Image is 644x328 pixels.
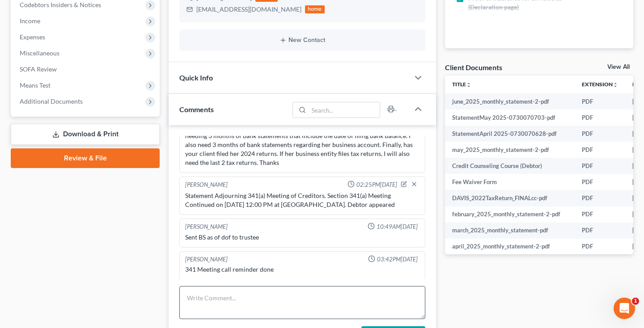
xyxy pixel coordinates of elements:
td: february_2025_monthly_statement-2-pdf [445,206,575,223]
div: [PERSON_NAME] [185,181,228,189]
td: DAVIS_2022TaxReturn_FINALcc-pdf [445,190,575,206]
div: 341 Meeting call reminder done [185,265,419,274]
span: 10:49AM[DATE] [377,223,418,231]
div: [PERSON_NAME] [185,223,228,231]
td: PDF [575,93,625,109]
a: Download & Print [11,124,160,145]
td: Fee Waiver Form [445,174,575,190]
div: Statement Adjourning 341(a) Meeting of Creditors. Section 341(a) Meeting Continued on [DATE] 12:0... [185,191,419,209]
a: Titleunfold_more [452,81,471,88]
td: PDF [575,126,625,142]
td: PDF [575,223,625,239]
td: PDF [575,239,625,255]
span: Expenses [20,33,45,41]
button: New Contact [186,37,418,44]
i: unfold_more [466,82,471,88]
td: june_2025_monthly_statement-2-pdf [445,93,575,109]
span: SOFA Review [20,65,57,73]
td: PDF [575,158,625,174]
td: StatementMay 2025-0730070703-pdf [445,109,575,126]
span: 1 [632,298,639,305]
input: Search... [309,102,380,118]
td: StatementApril 2025-0730070628-pdf [445,126,575,142]
td: PDF [575,142,625,158]
td: PDF [575,174,625,190]
td: may_2025_monthly_statement-2-pdf [445,142,575,158]
a: Extensionunfold_more [582,81,618,88]
iframe: Intercom live chat [614,298,635,319]
i: unfold_more [613,82,618,88]
span: Means Test [20,81,51,89]
span: Comments [179,105,214,114]
span: Quick Info [179,73,213,82]
span: Codebtors Insiders & Notices [20,1,101,8]
a: SOFA Review [13,61,160,77]
td: PDF [575,206,625,223]
span: 03:42PM[DATE] [377,255,418,264]
td: PDF [575,190,625,206]
td: april_2025_monthly_statement-2-pdf [445,239,575,255]
td: Credit Counseling Course (Debtor) [445,158,575,174]
td: PDF [575,109,625,126]
span: Income [20,17,40,25]
span: 02:25PM[DATE] [356,181,397,189]
div: Client Documents [445,63,502,72]
div: home [305,5,325,13]
td: march_2025_monthly_statement-pdf [445,223,575,239]
div: [EMAIL_ADDRESS][DOMAIN_NAME] [196,5,301,14]
div: I hope things are okay. Are you and you client available on [DATE] 12 noon? I am also needing 3 m... [185,122,419,167]
a: View All [607,64,630,70]
a: Review & File [11,148,160,168]
span: Miscellaneous [20,49,59,57]
div: [PERSON_NAME] [185,255,228,264]
div: Sent BS as of dof to trustee [185,233,419,242]
span: Additional Documents [20,97,83,105]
